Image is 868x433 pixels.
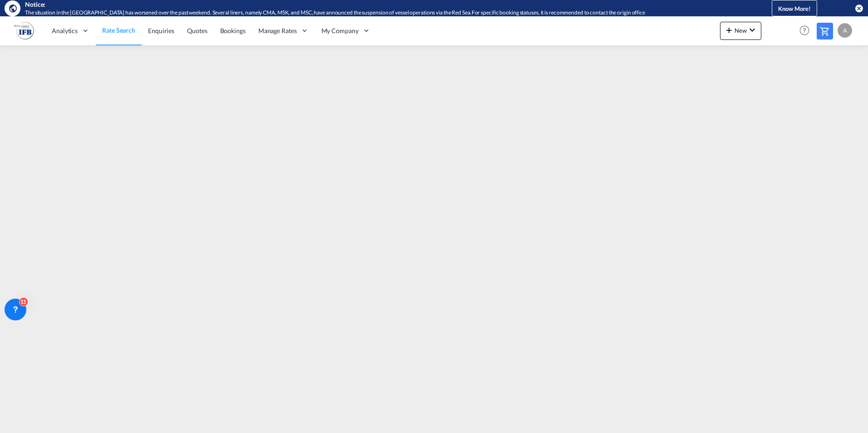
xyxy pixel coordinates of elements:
div: Analytics [45,16,96,45]
span: Bookings [220,27,246,34]
md-icon: icon-earth [8,4,17,13]
img: b628ab10256c11eeb52753acbc15d091.png [14,20,34,41]
span: Know More! [778,5,811,12]
button: icon-plus 400-fgNewicon-chevron-down [720,22,761,40]
button: icon-close-circle [854,4,863,13]
div: A [838,23,852,38]
span: Enquiries [148,27,174,34]
a: Bookings [214,16,252,45]
md-icon: icon-plus 400-fg [724,25,735,35]
span: Analytics [52,26,78,35]
div: Help [797,23,817,39]
span: Quotes [187,27,207,34]
span: My Company [321,26,359,35]
span: Rate Search [102,26,135,34]
div: My Company [315,16,377,45]
a: Enquiries [142,16,181,45]
span: New [724,27,758,34]
div: The situation in the Red Sea has worsened over the past weekend. Several liners, namely CMA, MSK,... [25,9,735,17]
div: Manage Rates [252,16,315,45]
span: Manage Rates [258,26,297,35]
a: Rate Search [96,16,142,45]
span: Help [797,23,812,38]
a: Quotes [181,16,213,45]
md-icon: icon-chevron-down [747,25,758,35]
